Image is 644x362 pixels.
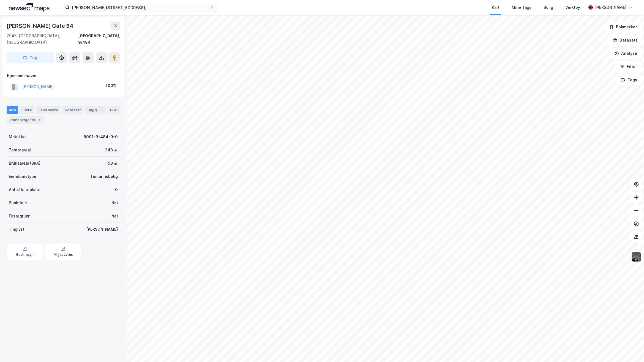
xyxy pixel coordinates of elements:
div: Verktøy [565,4,580,11]
button: Datasett [608,35,642,46]
div: Tinglyst [9,226,24,233]
div: 7045, [GEOGRAPHIC_DATA], [GEOGRAPHIC_DATA] [7,32,78,46]
div: Bolig [544,4,553,11]
div: Geoinnsyn [16,252,34,257]
div: 5001-9-484-0-0 [84,134,118,140]
div: Hjemmelshaver [7,72,120,79]
div: [PERSON_NAME] Gate 34 [7,21,74,30]
div: Miljøstatus [54,252,73,257]
button: Tag [7,52,54,63]
div: 343 ㎡ [105,147,118,153]
img: 9k= [631,252,642,262]
div: [PERSON_NAME] [595,4,626,11]
div: Nei [111,200,118,206]
div: Matrikkel [9,134,27,140]
div: Kontrollprogram for chat [616,336,644,362]
div: Punktleie [9,200,27,206]
div: [PERSON_NAME] [86,226,118,233]
div: Bygg [85,106,106,114]
img: logo.a4113a55bc3d86da70a041830d287a7e.svg [9,3,50,12]
input: Søk på adresse, matrikkel, gårdeiere, leietakere eller personer [70,3,210,12]
div: 1 [98,107,103,113]
div: Eiendomstype [9,173,36,180]
div: Bruksareal (BRA) [9,160,40,167]
div: Tomteareal [9,147,31,153]
div: Eiere [20,106,34,114]
div: Festegrunn [9,213,30,219]
div: 100% [106,82,116,89]
div: Info [7,106,18,114]
div: Nei [111,213,118,219]
div: Mine Tags [512,4,531,11]
div: Kart [492,4,500,11]
div: Datasett [62,106,83,114]
button: Bokmerker [605,21,642,32]
div: Transaksjoner [7,116,44,124]
div: Antall leietakere [9,186,40,193]
div: [GEOGRAPHIC_DATA], 9/484 [78,32,120,46]
div: Leietakere [36,106,60,114]
div: 3 [37,117,42,123]
div: 153 ㎡ [106,160,118,167]
button: Analyse [610,48,642,59]
button: Tags [616,74,642,85]
button: Filter [615,61,642,72]
iframe: Chat Widget [616,336,644,362]
div: 0 [115,186,118,193]
div: ESG [108,106,120,114]
div: Tomannsbolig [90,173,118,180]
